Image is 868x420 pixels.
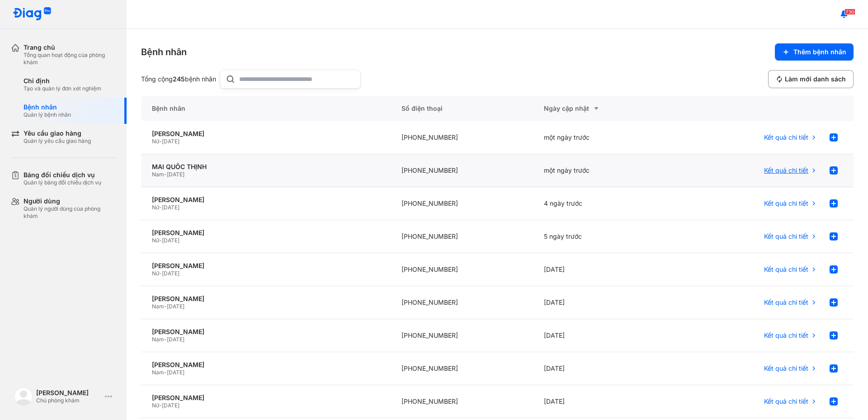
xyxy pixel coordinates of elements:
[152,303,164,310] span: Nam
[159,204,162,211] span: -
[764,232,808,241] span: Kết quả chi tiết
[152,229,380,237] div: [PERSON_NAME]
[152,402,159,409] span: Nữ
[24,85,101,92] div: Tạo và quản lý đơn xét nghiệm
[141,96,391,121] div: Bệnh nhân
[533,121,675,154] div: một ngày trước
[167,171,184,178] span: [DATE]
[36,397,101,404] div: Chủ phòng khám
[141,46,187,58] div: Bệnh nhân
[167,369,184,376] span: [DATE]
[24,52,116,66] div: Tổng quan hoạt động của phòng khám
[391,96,533,121] div: Số điện thoại
[162,402,179,409] span: [DATE]
[24,129,91,137] div: Yêu cầu giao hàng
[167,336,184,343] span: [DATE]
[24,171,101,179] div: Bảng đối chiếu dịch vụ
[152,328,380,336] div: [PERSON_NAME]
[152,262,380,270] div: [PERSON_NAME]
[24,43,116,52] div: Trang chủ
[152,237,159,244] span: Nữ
[13,7,52,21] img: logo
[152,138,159,145] span: Nữ
[36,389,101,397] div: [PERSON_NAME]
[764,133,808,142] span: Kết quả chi tiết
[391,385,533,418] div: [PHONE_NUMBER]
[159,138,162,145] span: -
[164,369,167,376] span: -
[162,204,179,211] span: [DATE]
[159,270,162,277] span: -
[775,43,854,61] button: Thêm bệnh nhân
[152,394,380,402] div: [PERSON_NAME]
[391,286,533,319] div: [PHONE_NUMBER]
[764,364,808,373] span: Kết quả chi tiết
[152,163,380,171] div: MAI QUỐC THỊNH
[152,196,380,204] div: [PERSON_NAME]
[391,187,533,220] div: [PHONE_NUMBER]
[152,130,380,138] div: [PERSON_NAME]
[391,253,533,286] div: [PHONE_NUMBER]
[391,121,533,154] div: [PHONE_NUMBER]
[391,319,533,352] div: [PHONE_NUMBER]
[764,298,808,307] span: Kết quả chi tiết
[164,171,167,178] span: -
[533,385,675,418] div: [DATE]
[533,319,675,352] div: [DATE]
[159,402,162,409] span: -
[24,197,116,205] div: Người dùng
[533,253,675,286] div: [DATE]
[164,303,167,310] span: -
[793,48,846,56] span: Thêm bệnh nhân
[162,237,179,244] span: [DATE]
[152,295,380,303] div: [PERSON_NAME]
[764,331,808,340] span: Kết quả chi tiết
[768,70,854,88] button: Làm mới danh sách
[544,103,665,114] div: Ngày cập nhật
[141,75,216,83] div: Tổng cộng bệnh nhân
[533,187,675,220] div: 4 ngày trước
[764,166,808,175] span: Kết quả chi tiết
[764,265,808,274] span: Kết quả chi tiết
[173,75,185,83] span: 245
[391,154,533,187] div: [PHONE_NUMBER]
[533,352,675,385] div: [DATE]
[152,270,159,277] span: Nữ
[391,352,533,385] div: [PHONE_NUMBER]
[152,369,164,376] span: Nam
[162,270,179,277] span: [DATE]
[24,77,101,85] div: Chỉ định
[24,111,71,118] div: Quản lý bệnh nhân
[533,220,675,253] div: 5 ngày trước
[785,75,846,83] span: Làm mới danh sách
[24,179,101,186] div: Quản lý bảng đối chiếu dịch vụ
[152,204,159,211] span: Nữ
[14,387,33,406] img: logo
[152,336,164,343] span: Nam
[24,103,71,111] div: Bệnh nhân
[391,220,533,253] div: [PHONE_NUMBER]
[764,397,808,406] span: Kết quả chi tiết
[533,154,675,187] div: một ngày trước
[24,205,116,220] div: Quản lý người dùng của phòng khám
[844,9,855,15] span: 730
[164,336,167,343] span: -
[24,137,91,145] div: Quản lý yêu cầu giao hàng
[152,361,380,369] div: [PERSON_NAME]
[152,171,164,178] span: Nam
[167,303,184,310] span: [DATE]
[159,237,162,244] span: -
[764,199,808,208] span: Kết quả chi tiết
[533,286,675,319] div: [DATE]
[162,138,179,145] span: [DATE]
